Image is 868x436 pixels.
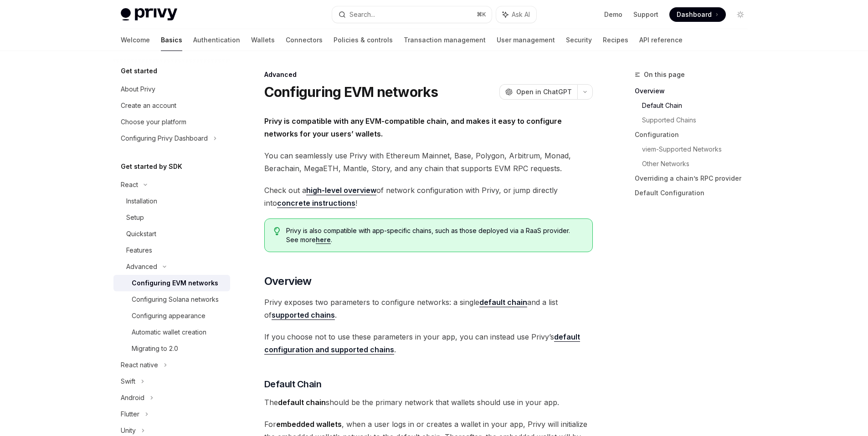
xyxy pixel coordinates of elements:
a: Other Networks [642,157,755,171]
span: Privy is also compatible with app-specific chains, such as those deployed via a RaaS provider. Se... [286,226,583,244]
a: high-level overview [306,186,376,195]
a: Support [633,10,658,19]
a: supported chains [272,310,335,320]
strong: default chain [479,298,527,307]
a: Overview [635,84,755,98]
strong: supported chains [272,310,335,319]
div: Installation [126,196,157,207]
a: Automatic wallet creation [113,324,230,340]
div: Unity [121,425,136,436]
span: Open in ChatGPT [516,87,572,96]
div: Configuring Solana networks [132,294,219,305]
a: User management [497,29,555,51]
div: Flutter [121,409,139,420]
a: Overriding a chain’s RPC provider [635,171,755,186]
div: Advanced [126,261,157,272]
a: Default Configuration [635,186,755,200]
span: Default Chain [264,378,322,390]
div: Setup [126,212,144,223]
a: Features [113,242,230,259]
a: default chain [479,298,527,307]
a: Default Chain [642,98,755,113]
div: Search... [349,9,375,20]
button: Search...⌘K [332,6,492,23]
a: Configuration [635,127,755,142]
div: Automatic wallet creation [132,327,206,338]
div: Quickstart [126,228,156,239]
div: Migrating to 2.0 [132,343,178,354]
a: Policies & controls [334,29,393,51]
a: Supported Chains [642,113,755,127]
strong: default chain [278,398,326,407]
div: Create an account [121,100,176,111]
a: Configuring Solana networks [113,291,230,308]
a: viem-Supported Networks [642,142,755,157]
a: Quickstart [113,226,230,242]
a: About Privy [113,81,230,97]
a: Create an account [113,97,230,114]
div: React native [121,360,158,370]
a: concrete instructions [277,198,355,208]
a: Migrating to 2.0 [113,340,230,357]
div: Configuring appearance [132,310,205,321]
a: Basics [161,29,182,51]
a: API reference [639,29,683,51]
span: The should be the primary network that wallets should use in your app. [264,396,593,409]
a: Connectors [286,29,323,51]
a: Setup [113,209,230,226]
div: React [121,179,138,190]
svg: Tip [274,227,280,235]
button: Open in ChatGPT [499,84,577,100]
span: On this page [644,69,685,80]
div: Configuring Privy Dashboard [121,133,208,144]
h1: Configuring EVM networks [264,84,438,100]
a: Choose your platform [113,114,230,130]
a: Transaction management [404,29,486,51]
span: Ask AI [512,10,530,19]
img: light logo [121,8,177,21]
div: Features [126,245,152,256]
a: Welcome [121,29,150,51]
strong: embedded wallets [276,420,342,429]
button: Ask AI [496,6,536,23]
button: Toggle dark mode [733,7,748,22]
a: here [316,236,331,244]
a: Dashboard [669,7,726,22]
a: Demo [604,10,622,19]
span: You can seamlessly use Privy with Ethereum Mainnet, Base, Polygon, Arbitrum, Monad, Berachain, Me... [264,149,593,175]
a: Wallets [251,29,275,51]
a: Installation [113,193,230,209]
span: Dashboard [677,10,712,19]
a: Recipes [603,29,628,51]
a: Authentication [193,29,240,51]
a: Security [566,29,592,51]
span: Check out a of network configuration with Privy, or jump directly into ! [264,184,593,209]
h5: Get started by SDK [121,161,182,172]
span: ⌘ K [477,11,486,18]
div: Android [121,392,144,403]
div: Swift [121,376,135,387]
strong: Privy is compatible with any EVM-compatible chain, and makes it easy to configure networks for yo... [264,117,562,138]
a: Configuring appearance [113,308,230,324]
a: Configuring EVM networks [113,275,230,291]
span: Privy exposes two parameters to configure networks: a single and a list of . [264,296,593,321]
span: Overview [264,274,312,289]
div: Configuring EVM networks [132,278,218,289]
div: Choose your platform [121,117,186,127]
h5: Get started [121,66,157,76]
div: About Privy [121,84,155,95]
span: If you choose not to use these parameters in your app, you can instead use Privy’s . [264,330,593,356]
div: Advanced [264,70,593,79]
